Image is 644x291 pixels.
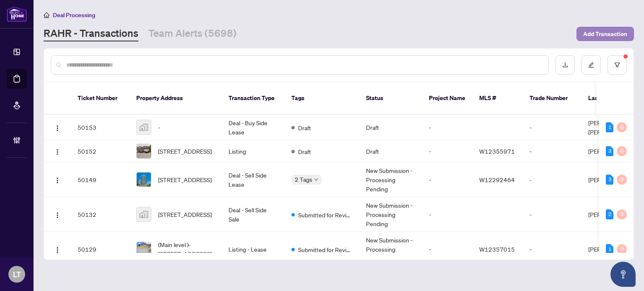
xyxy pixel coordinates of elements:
span: W12355971 [479,147,515,155]
th: Transaction Type [222,82,285,115]
button: Logo [51,208,64,221]
span: Draft [298,147,311,156]
button: filter [608,55,627,75]
th: Property Address [130,82,222,115]
span: filter [614,62,620,68]
img: thumbnail-img [137,242,151,256]
span: down [314,178,318,182]
span: Submitted for Review [298,245,353,254]
span: [STREET_ADDRESS] [158,210,212,219]
div: 1 [606,244,613,254]
td: - [422,232,473,267]
th: Status [359,82,422,115]
span: Draft [298,123,311,132]
span: Add Transaction [583,27,627,41]
td: - [422,162,473,197]
th: Ticket Number [71,82,130,115]
th: Trade Number [523,82,582,115]
td: - [523,140,582,162]
div: 1 [606,122,613,132]
button: download [556,55,575,75]
img: Logo [54,177,61,184]
div: 2 [606,209,613,219]
td: - [422,140,473,162]
div: 0 [617,209,627,219]
a: Team Alerts (5698) [148,26,236,41]
img: Logo [54,125,61,131]
button: Open asap [610,262,636,287]
img: thumbnail-img [137,144,151,158]
span: W12357015 [479,245,515,253]
span: edit [588,62,594,68]
td: 50132 [71,197,130,232]
td: Deal - Sell Side Sale [222,197,285,232]
span: Deal Processing [53,11,95,19]
span: home [44,12,49,18]
img: Logo [54,149,61,155]
img: thumbnail-img [137,207,151,221]
div: 3 [606,146,613,156]
button: edit [582,55,601,75]
span: LT [13,268,21,280]
td: Listing [222,140,285,162]
img: thumbnail-img [137,120,151,134]
td: - [523,162,582,197]
td: Listing - Lease [222,232,285,267]
td: - [422,197,473,232]
span: [STREET_ADDRESS] [158,175,212,184]
td: New Submission - Processing Pending [359,197,422,232]
button: Logo [51,144,64,158]
td: 50129 [71,232,130,267]
td: Draft [359,140,422,162]
td: - [523,115,582,140]
td: 50149 [71,162,130,197]
td: Deal - Buy Side Lease [222,115,285,140]
td: - [523,232,582,267]
span: 2 Tags [295,175,312,184]
span: (Main level )-[STREET_ADDRESS] [158,240,215,258]
span: download [562,62,568,68]
td: - [523,197,582,232]
td: 50153 [71,115,130,140]
td: Draft [359,115,422,140]
div: 0 [617,175,627,185]
button: Add Transaction [576,27,634,41]
td: Deal - Sell Side Lease [222,162,285,197]
th: MLS # [473,82,523,115]
div: 0 [617,244,627,254]
div: 3 [606,175,613,185]
span: [STREET_ADDRESS] [158,147,212,156]
th: Project Name [422,82,473,115]
td: New Submission - Processing Pending [359,162,422,197]
img: Logo [54,212,61,219]
th: Tags [285,82,359,115]
button: Logo [51,242,64,256]
span: - [158,123,160,132]
a: RAHR - Transactions [44,26,138,41]
span: W12292464 [479,176,515,183]
img: thumbnail-img [137,173,151,187]
button: Logo [51,173,64,186]
td: - [422,115,473,140]
img: Logo [54,247,61,253]
div: 0 [617,122,627,132]
div: 0 [617,146,627,156]
td: 50152 [71,140,130,162]
img: logo [7,6,27,22]
span: Submitted for Review [298,210,353,219]
button: Logo [51,121,64,134]
td: New Submission - Processing Pending [359,232,422,267]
